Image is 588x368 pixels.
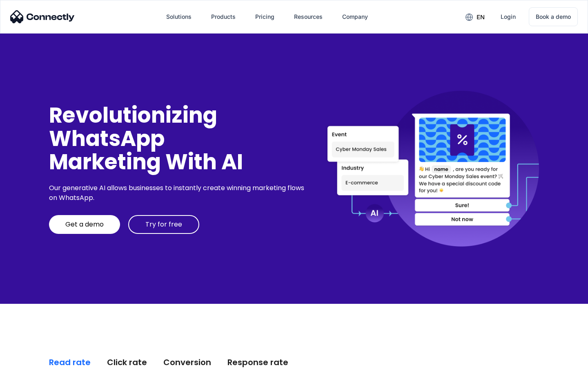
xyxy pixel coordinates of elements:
div: Pricing [255,11,274,22]
div: Our generative AI allows businesses to instantly create winning marketing flows on WhatsApp. [49,183,307,203]
div: Read rate [49,357,91,368]
a: Login [494,7,522,27]
div: en [477,11,485,23]
a: Try for free [128,215,199,234]
div: Try for free [145,220,182,229]
div: Solutions [166,11,192,22]
div: Login [501,11,516,22]
div: Revolutionizing WhatsApp Marketing With AI [49,103,307,174]
div: Click rate [107,357,147,368]
div: Products [211,11,236,22]
img: Connectly Logo [10,10,75,23]
aside: Language selected: English [8,354,49,365]
div: Get a demo [65,220,104,229]
a: Pricing [249,7,281,27]
div: Response rate [227,357,288,368]
a: Get a demo [49,215,120,234]
div: Company [342,11,368,22]
div: Conversion [163,357,211,368]
div: Resources [294,11,323,22]
a: Book a demo [529,7,578,26]
ul: Language list [16,354,49,365]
